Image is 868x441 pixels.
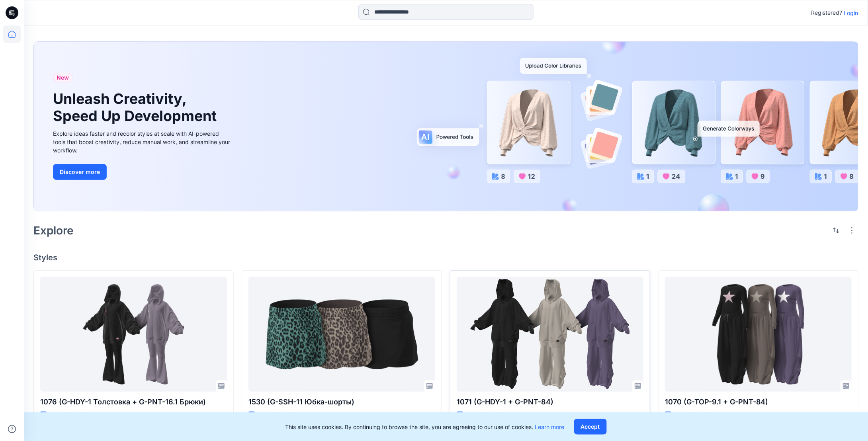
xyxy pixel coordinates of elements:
[665,396,852,408] p: 1070 (G-TOP-9.1 + G-PNT-84)
[53,164,232,180] a: Discover more
[285,423,565,431] p: This site uses cookies. By continuing to browse the site, you are agreeing to our use of cookies.
[40,396,227,408] p: 1076 (G-HDY-1 Толстовка + G-PNT-16.1 Брюки)
[53,129,232,154] div: Explore ideas faster and recolor styles at scale with AI-powered tools that boost creativity, red...
[33,253,858,262] h4: Styles
[40,277,227,392] a: 1076 (G-HDY-1 Толстовка + G-PNT-16.1 Брюки)
[844,9,858,17] p: Login
[50,411,86,419] p: Updated [DATE]
[33,224,74,237] h2: Explore
[457,396,643,408] p: 1071 (G-HDY-1 + G-PNT-84)
[248,277,435,392] a: 1530 (G-SSH-11 Юбка-шорты)
[665,277,852,392] a: 1070 (G-TOP-9.1 + G-PNT-84)
[258,411,294,419] p: Updated [DATE]
[535,423,565,430] a: Learn more
[457,277,643,392] a: 1071 (G-HDY-1 + G-PNT-84)
[53,90,220,125] h1: Unleash Creativity, Speed Up Development
[53,164,107,180] button: Discover more
[674,411,711,419] p: Updated [DATE]
[248,396,435,408] p: 1530 (G-SSH-11 Юбка-шорты)
[811,8,843,18] p: Registered?
[57,73,69,82] span: New
[466,411,502,419] p: Updated [DATE]
[574,419,607,435] button: Accept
